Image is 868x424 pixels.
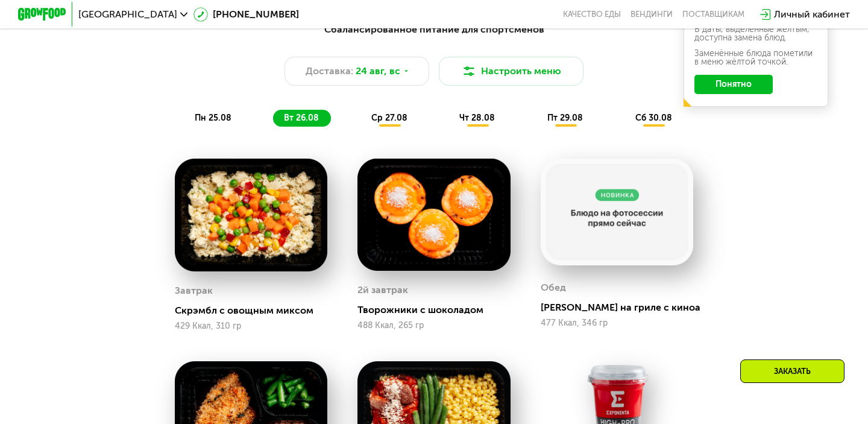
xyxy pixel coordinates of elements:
[195,113,231,123] span: пн 25.08
[175,282,213,300] div: Завтрак
[357,321,510,331] div: 488 Ккал, 265 гр
[541,318,693,328] div: 477 Ккал, 346 гр
[547,113,583,123] span: пт 29.08
[541,279,566,297] div: Обед
[541,302,703,314] div: [PERSON_NAME] на гриле с киноа
[439,57,583,86] button: Настроить меню
[357,304,520,316] div: Творожники с шоколадом
[682,10,744,19] div: поставщикам
[563,10,621,19] a: Качество еды
[357,281,408,299] div: 2й завтрак
[78,10,177,19] span: [GEOGRAPHIC_DATA]
[740,359,844,383] div: Заказать
[694,49,817,66] div: Заменённые блюда пометили в меню жёлтой точкой.
[694,75,773,94] button: Понятно
[175,305,337,317] div: Скрэмбл с овощным миксом
[459,113,495,123] span: чт 28.08
[356,64,400,78] span: 24 авг, вс
[635,113,672,123] span: сб 30.08
[193,7,299,22] a: [PHONE_NUMBER]
[774,7,850,22] div: Личный кабинет
[694,25,817,42] div: В даты, выделенные желтым, доступна замена блюд.
[77,22,791,37] div: Сбалансированное питание для спортсменов
[306,64,353,78] span: Доставка:
[284,113,319,123] span: вт 26.08
[175,321,327,331] div: 429 Ккал, 310 гр
[371,113,407,123] span: ср 27.08
[631,10,673,19] a: Вендинги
